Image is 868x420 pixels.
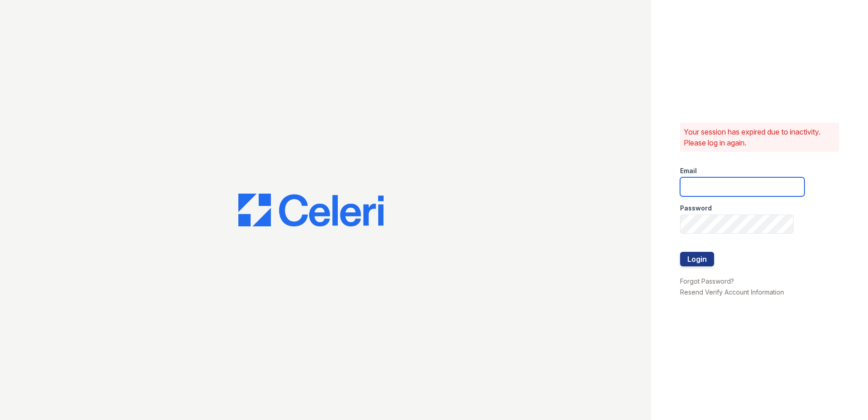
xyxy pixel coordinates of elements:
label: Password [680,204,712,213]
a: Forgot Password? [680,277,734,285]
a: Resend Verify Account Information [680,288,784,296]
img: CE_Logo_Blue-a8612792a0a2168367f1c8372b55b34899dd931a85d93a1a3d3e32e68fde9ad4.png [238,194,384,226]
p: Your session has expired due to inactivity. Please log in again. [684,126,835,148]
label: Email [680,166,697,175]
button: Login [680,252,714,266]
